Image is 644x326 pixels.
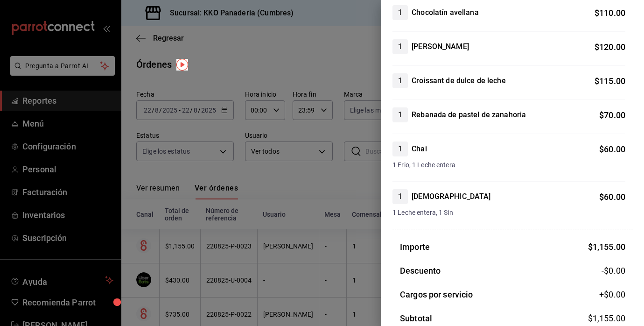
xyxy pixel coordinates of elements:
[412,109,526,120] h4: Rebanada de pastel de zanahoria
[595,76,625,86] span: $ 115.00
[400,241,430,253] h3: Importe
[588,242,625,252] span: $ 1,155.00
[176,59,188,71] img: Tooltip marker
[599,288,625,301] span: +$ 0.00
[400,264,441,277] h3: Descuento
[392,208,625,218] span: 1 Leche entera, 1 Sin
[602,264,625,277] span: -$0.00
[392,143,408,155] span: 1
[400,312,432,325] h3: Subtotal
[392,7,408,18] span: 1
[392,75,408,86] span: 1
[599,144,625,154] span: $ 60.00
[412,75,506,86] h4: Croissant de dulce de leche
[599,192,625,202] span: $ 60.00
[595,42,625,52] span: $ 120.00
[412,143,427,155] h4: Chai
[595,8,625,18] span: $ 110.00
[412,41,469,52] h4: [PERSON_NAME]
[599,110,625,120] span: $ 70.00
[412,191,490,202] h4: [DEMOGRAPHIC_DATA]
[392,160,625,170] span: 1 Frio, 1 Leche entera
[392,41,408,52] span: 1
[400,288,473,301] h3: Cargos por servicio
[392,109,408,120] span: 1
[392,191,408,202] span: 1
[412,7,479,18] h4: Chocolatín avellana
[588,313,625,323] span: $ 1,155.00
